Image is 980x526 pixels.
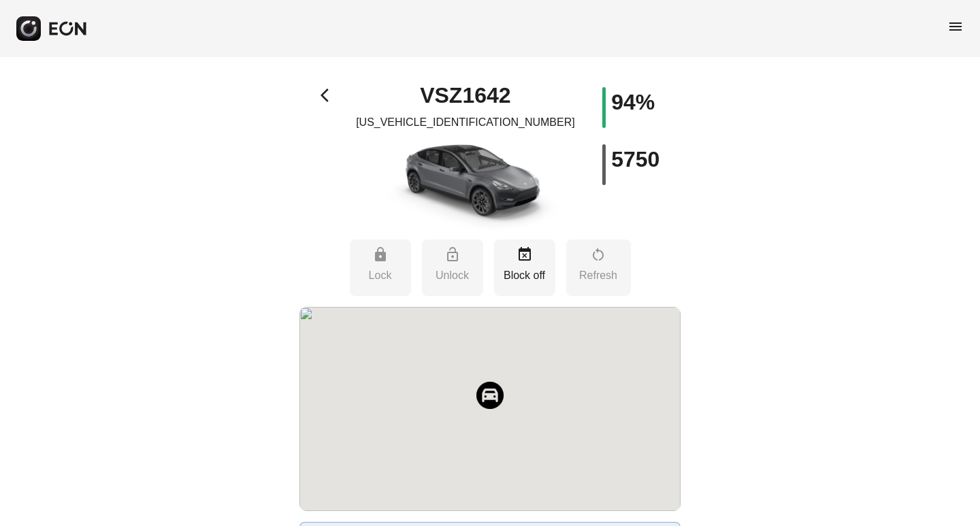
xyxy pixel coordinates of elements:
h1: 94% [611,94,655,110]
span: menu [947,18,964,35]
span: event_busy [517,246,533,263]
p: Block off [501,267,549,284]
h1: VSZ1642 [420,87,510,103]
p: [US_VEHICLE_IDENTIFICATION_NUMBER] [356,114,575,131]
button: Block off [494,240,555,296]
img: car [370,136,561,231]
span: arrow_back_ios [321,87,337,103]
h1: 5750 [611,151,659,167]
